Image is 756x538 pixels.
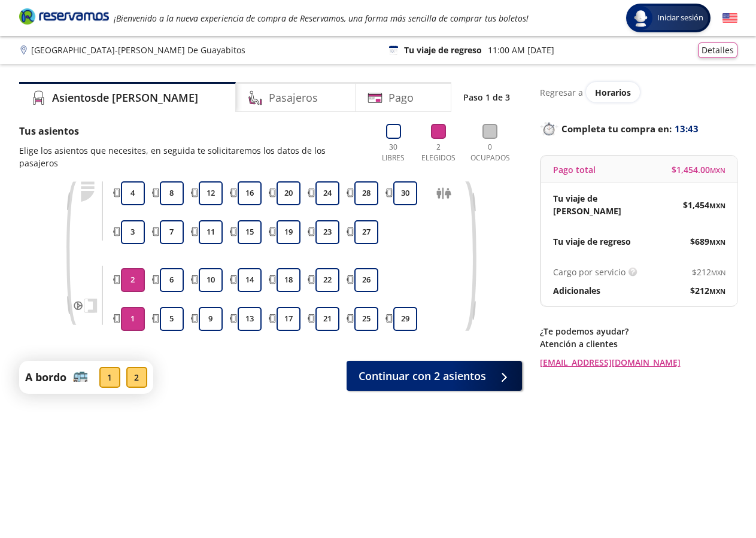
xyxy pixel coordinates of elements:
[377,142,410,163] p: 30 Libres
[199,220,223,244] button: 11
[354,307,378,331] button: 25
[404,44,482,56] p: Tu viaje de regreso
[121,181,145,205] button: 4
[710,166,725,175] small: MXN
[354,268,378,292] button: 26
[692,266,725,278] span: $ 212
[354,220,378,244] button: 27
[277,307,300,331] button: 17
[277,268,300,292] button: 18
[553,284,600,297] p: Adicionales
[595,87,631,98] span: Horarios
[25,369,66,385] p: A bordo
[19,144,365,169] p: Elige los asientos que necesites, en seguida te solicitaremos los datos de los pasajeros
[238,181,262,205] button: 16
[238,268,262,292] button: 14
[19,7,109,29] a: Brand Logo
[418,142,459,163] p: 2 Elegidos
[467,142,513,163] p: 0 Ocupados
[238,307,262,331] button: 13
[354,181,378,205] button: 28
[540,86,583,99] p: Regresar a
[315,220,339,244] button: 23
[277,220,300,244] button: 19
[540,325,737,338] p: ¿Te podemos ayudar?
[114,13,529,24] em: ¡Bienvenido a la nueva experiencia de compra de Reservamos, una forma más sencilla de comprar tus...
[315,268,339,292] button: 22
[672,163,725,176] span: $ 1,454.00
[347,361,522,391] button: Continuar con 2 asientos
[359,368,486,384] span: Continuar con 2 asientos
[711,268,725,277] small: MXN
[709,201,725,210] small: MXN
[238,220,262,244] button: 15
[690,235,725,248] span: $ 689
[160,181,184,205] button: 8
[463,91,510,104] p: Paso 1 de 3
[393,307,417,331] button: 29
[540,338,737,350] p: Atención a clientes
[488,44,554,56] p: 11:00 AM [DATE]
[540,120,737,137] p: Completa tu compra en :
[269,90,318,106] h4: Pasajeros
[199,181,223,205] button: 12
[393,181,417,205] button: 30
[19,124,365,138] p: Tus asientos
[19,7,109,25] i: Brand Logo
[160,307,184,331] button: 5
[690,284,725,297] span: $ 212
[121,307,145,331] button: 1
[698,42,737,58] button: Detalles
[315,307,339,331] button: 21
[31,44,245,56] p: [GEOGRAPHIC_DATA] - [PERSON_NAME] De Guayabitos
[121,220,145,244] button: 3
[652,12,708,24] span: Iniciar sesión
[553,235,631,248] p: Tu viaje de regreso
[709,238,725,247] small: MXN
[121,268,145,292] button: 2
[540,82,737,102] div: Regresar a ver horarios
[683,199,725,211] span: $ 1,454
[388,90,414,106] h4: Pago
[277,181,300,205] button: 20
[675,122,699,136] span: 13:43
[553,266,626,278] p: Cargo por servicio
[160,268,184,292] button: 6
[199,307,223,331] button: 9
[199,268,223,292] button: 10
[722,11,737,26] button: English
[126,367,147,388] div: 2
[709,287,725,296] small: MXN
[540,356,737,369] a: [EMAIL_ADDRESS][DOMAIN_NAME]
[160,220,184,244] button: 7
[553,192,639,217] p: Tu viaje de [PERSON_NAME]
[315,181,339,205] button: 24
[99,367,120,388] div: 1
[52,90,198,106] h4: Asientos de [PERSON_NAME]
[553,163,596,176] p: Pago total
